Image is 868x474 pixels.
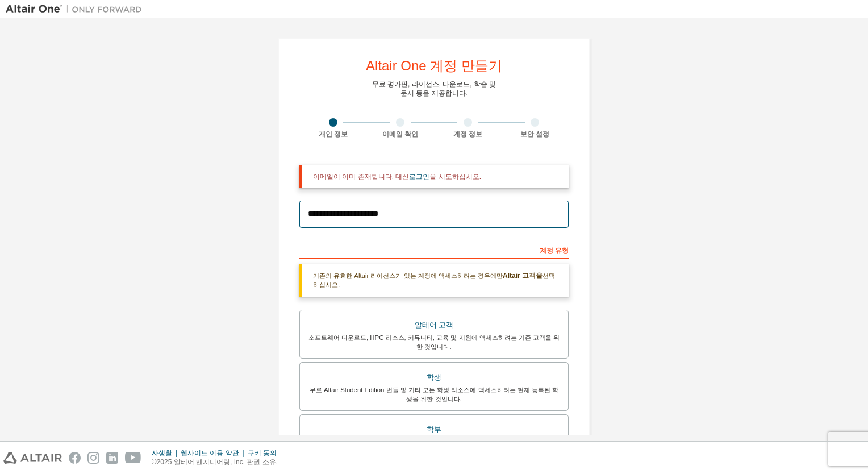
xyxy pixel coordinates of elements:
img: facebook.svg [69,452,81,464]
div: 쿠키 동의 [248,448,283,458]
img: linkedin.svg [106,452,118,464]
a: 로그인 [409,173,429,181]
div: 소프트웨어 다운로드, HPC 리소스, 커뮤니티, 교육 및 지원에 액세스하려는 기존 고객을 위한 것입니다. [307,333,561,351]
b: Altair 고객을 [503,272,542,280]
div: 이메일 확인 [367,130,435,139]
div: Altair One 계정 만들기 [366,59,502,73]
font: 2025 알테어 엔지니어링, Inc. 판권 소유. [157,458,278,466]
img: instagram.svg [87,452,99,464]
img: altair_logo.svg [3,452,62,464]
div: 사생활 [152,448,181,458]
div: 학부 [307,422,561,438]
div: 기존의 유효한 Altair 라이선스가 있는 계정에 액세스하려는 경우에만 선택하십시오. [299,264,569,297]
div: 보안 설정 [502,130,569,139]
div: 이메일이 이미 존재합니다. 대신 을 시도하십시오. [313,172,560,181]
div: 무료 평가판, 라이선스, 다운로드, 학습 및 문서 등을 제공합니다. [372,80,496,98]
div: 무료 Altair Student Edition 번들 및 기타 모든 학생 리소스에 액세스하려는 현재 등록된 학생을 위한 것입니다. [307,385,561,404]
div: 학생 [307,369,561,385]
div: 계정 유형 [299,240,569,259]
div: 알테어 고객 [307,317,561,333]
p: © [152,458,283,467]
div: 개인 정보 [299,130,367,139]
div: 계정 정보 [434,130,502,139]
img: youtube.svg [125,452,141,464]
div: 웹사이트 이용 약관 [181,448,248,458]
img: 알테어 원 [6,3,148,15]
